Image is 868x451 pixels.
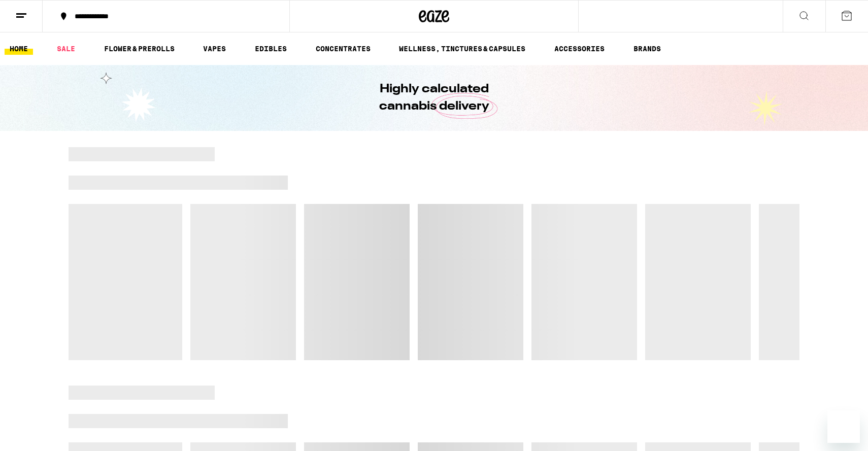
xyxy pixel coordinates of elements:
[5,43,33,55] a: HOME
[394,43,530,55] a: WELLNESS, TINCTURES & CAPSULES
[350,81,518,115] h1: Highly calculated cannabis delivery
[827,410,860,443] iframe: Button to launch messaging window
[52,43,80,55] a: SALE
[628,43,666,55] a: BRANDS
[311,43,376,55] a: CONCENTRATES
[198,43,231,55] a: VAPES
[549,43,610,55] a: ACCESSORIES
[99,43,180,55] a: FLOWER & PREROLLS
[250,43,292,55] a: EDIBLES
